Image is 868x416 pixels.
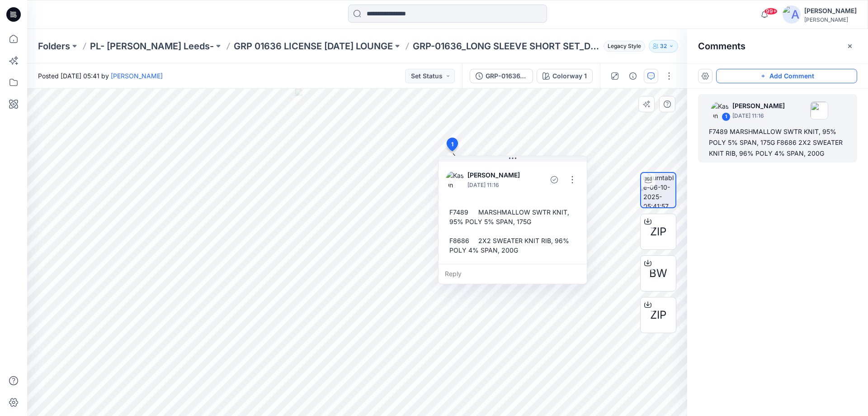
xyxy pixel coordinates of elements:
div: Reply [439,264,587,284]
div: F7489 MARSHMALLOW SWTR KNIT, 95% POLY 5% SPAN, 175G F8686 2X2 SWEATER KNIT RIB, 96% POLY 4% SPAN,... [446,204,580,258]
button: Details [626,69,640,83]
h2: Comments [698,41,745,52]
span: Posted [DATE] 05:41 by [38,71,163,81]
a: [PERSON_NAME] [111,72,163,80]
div: Colorway 1 [552,71,587,81]
a: GRP 01636 LICENSE [DATE] LOUNGE [234,40,393,53]
p: GRP-01636_LONG SLEEVE SHORT SET_DEV [413,40,600,53]
button: Legacy Style [600,40,645,53]
span: 1 [451,140,453,148]
img: Kasun Didulanga [446,171,464,189]
p: [PERSON_NAME] [467,170,527,181]
a: Folders [38,40,70,53]
img: Kasun Didulanga [711,101,729,120]
button: Add Comment [716,69,857,83]
span: 99+ [764,8,778,15]
div: [PERSON_NAME] [804,5,857,16]
img: turntable-06-10-2025-05:41:57 [643,173,675,207]
button: GRP-01636_LONG SLEEVE SHORT SET [470,69,533,83]
span: ZIP [650,224,666,240]
button: Colorway 1 [537,69,593,83]
p: 32 [660,41,667,51]
span: ZIP [650,307,666,323]
span: Legacy Style [604,41,645,52]
a: PL- [PERSON_NAME] Leeds- [90,40,214,53]
p: [DATE] 11:16 [467,181,527,190]
button: 32 [649,40,678,53]
div: GRP-01636_LONG SLEEVE SHORT SET [486,71,527,81]
img: avatar [783,5,801,24]
p: [PERSON_NAME] [732,100,785,111]
span: BW [649,265,667,282]
div: 1 [722,112,731,121]
div: F7489 MARSHMALLOW SWTR KNIT, 95% POLY 5% SPAN, 175G F8686 2X2 SWEATER KNIT RIB, 96% POLY 4% SPAN,... [709,126,846,159]
p: [DATE] 11:16 [732,111,785,120]
div: [PERSON_NAME] [804,16,857,23]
